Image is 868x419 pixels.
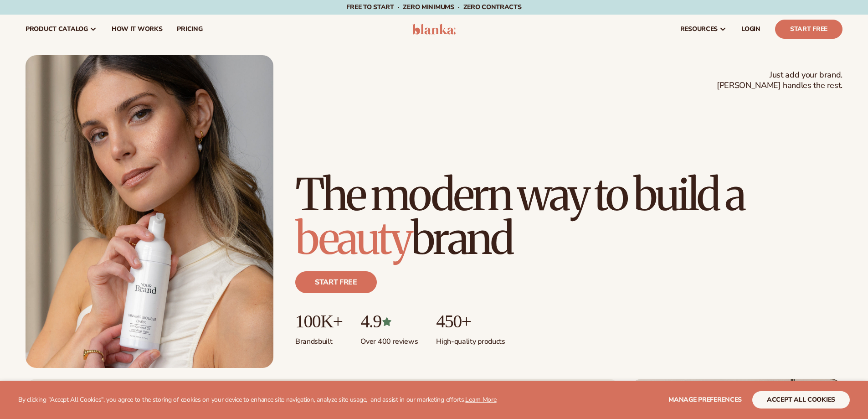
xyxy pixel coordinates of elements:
span: beauty [295,211,411,266]
span: Manage preferences [668,395,742,404]
p: Over 400 reviews [360,331,418,347]
span: product catalog [26,26,88,33]
h1: The modern way to build a brand [295,173,842,260]
a: Start Free [775,20,842,39]
a: Learn More [465,395,496,404]
span: pricing [177,26,202,33]
img: logo [412,24,456,35]
button: accept all cookies [752,391,850,409]
a: resources [673,15,734,44]
p: 100K+ [295,311,342,331]
a: product catalog [18,15,104,44]
p: 4.9 [360,311,418,331]
span: Free to start · ZERO minimums · ZERO contracts [346,3,521,11]
a: pricing [169,15,210,44]
img: Female holding tanning mousse. [26,55,273,368]
span: How It Works [112,26,163,33]
p: Brands built [295,331,342,347]
a: Start free [295,271,377,293]
a: LOGIN [734,15,768,44]
button: Manage preferences [668,391,742,409]
span: resources [680,26,718,33]
span: LOGIN [741,26,760,33]
a: How It Works [104,15,170,44]
p: 450+ [436,311,505,331]
span: Just add your brand. [PERSON_NAME] handles the rest. [717,70,842,91]
p: By clicking "Accept All Cookies", you agree to the storing of cookies on your device to enhance s... [18,396,497,404]
p: High-quality products [436,331,505,347]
